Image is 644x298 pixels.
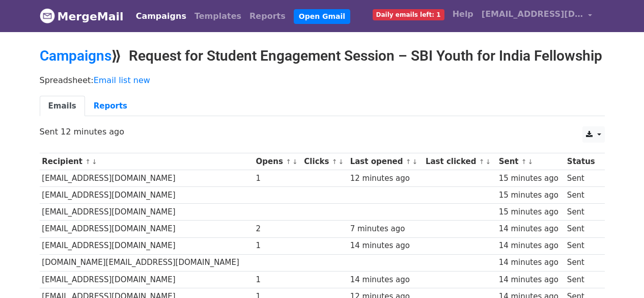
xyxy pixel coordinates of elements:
[499,223,563,235] div: 14 minutes ago
[350,223,421,235] div: 7 minutes ago
[40,96,85,117] a: Emails
[406,158,411,166] a: ↑
[40,271,254,288] td: [EMAIL_ADDRESS][DOMAIN_NAME]
[92,158,97,166] a: ↓
[373,9,444,20] span: Daily emails left: 1
[479,158,485,166] a: ↑
[565,204,599,221] td: Sent
[565,254,599,271] td: Sent
[423,153,496,170] th: Last clicked
[256,240,299,252] div: 1
[40,170,254,187] td: [EMAIL_ADDRESS][DOMAIN_NAME]
[499,240,563,252] div: 14 minutes ago
[40,75,605,86] p: Spreadsheet:
[40,153,254,170] th: Recipient
[286,158,291,166] a: ↑
[254,153,302,170] th: Opens
[40,254,254,271] td: [DOMAIN_NAME][EMAIL_ADDRESS][DOMAIN_NAME]
[256,173,299,184] div: 1
[294,9,350,24] a: Open Gmail
[485,158,491,166] a: ↓
[350,274,421,286] div: 14 minutes ago
[499,189,563,201] div: 15 minutes ago
[40,204,254,221] td: [EMAIL_ADDRESS][DOMAIN_NAME]
[565,153,599,170] th: Status
[499,206,563,218] div: 15 minutes ago
[40,47,111,64] a: Campaigns
[245,6,290,26] a: Reports
[565,271,599,288] td: Sent
[496,153,565,170] th: Sent
[85,158,91,166] a: ↑
[40,187,254,204] td: [EMAIL_ADDRESS][DOMAIN_NAME]
[40,126,605,137] p: Sent 12 minutes ago
[256,223,299,235] div: 2
[350,173,421,184] div: 12 minutes ago
[499,257,563,268] div: 14 minutes ago
[40,221,254,237] td: [EMAIL_ADDRESS][DOMAIN_NAME]
[565,221,599,237] td: Sent
[40,47,605,65] h2: ⟫ Request for Student Engagement Session – SBI Youth for India Fellowship
[369,4,449,24] a: Daily emails left: 1
[256,274,299,286] div: 1
[521,158,527,166] a: ↑
[350,240,421,252] div: 14 minutes ago
[132,6,190,26] a: Campaigns
[40,6,124,27] a: MergeMail
[565,187,599,204] td: Sent
[449,4,478,24] a: Help
[94,75,150,85] a: Email list new
[499,274,563,286] div: 14 minutes ago
[40,237,254,254] td: [EMAIL_ADDRESS][DOMAIN_NAME]
[348,153,423,170] th: Last opened
[565,237,599,254] td: Sent
[332,158,338,166] a: ↑
[85,96,136,117] a: Reports
[412,158,417,166] a: ↓
[302,153,348,170] th: Clicks
[338,158,344,166] a: ↓
[499,173,563,184] div: 15 minutes ago
[482,8,583,20] span: [EMAIL_ADDRESS][DOMAIN_NAME]
[527,158,533,166] a: ↓
[565,170,599,187] td: Sent
[190,6,245,26] a: Templates
[40,8,55,23] img: MergeMail logo
[292,158,298,166] a: ↓
[478,4,597,28] a: [EMAIL_ADDRESS][DOMAIN_NAME]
